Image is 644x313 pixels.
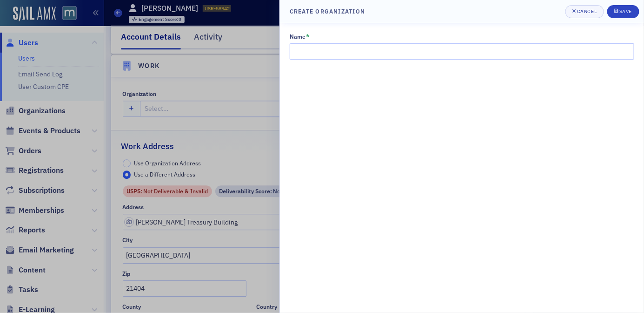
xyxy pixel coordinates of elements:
[565,5,604,18] button: Cancel
[577,9,597,14] div: Cancel
[607,5,639,18] button: Save
[306,33,310,40] abbr: This field is required
[619,9,632,14] div: Save
[290,7,365,15] h4: Create Organization
[290,33,305,40] div: Name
